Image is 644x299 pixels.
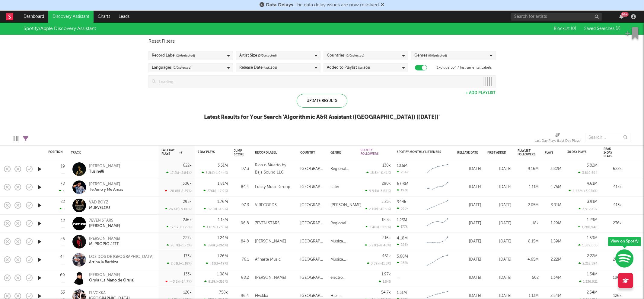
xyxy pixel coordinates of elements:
div: Position [48,150,63,154]
input: Loading... [156,76,480,88]
div: Last Day Plays [161,148,183,156]
div: 3.91M [545,202,561,209]
div: 4.75M [545,184,561,191]
div: [GEOGRAPHIC_DATA] [300,202,324,209]
div: Tusinelli [89,169,120,174]
div: Record Label [255,151,291,154]
div: VAD BOYZ [89,200,110,205]
div: 280k [382,182,391,186]
div: 133k [183,272,192,276]
span: Saved Searches [584,27,620,31]
div: Música Mexicana [330,256,355,263]
div: 236k [604,220,622,227]
div: 1.24M [217,236,228,240]
span: Dismiss [381,3,384,8]
div: Edit Columns [14,130,18,148]
div: 26.4k ( +9.86 % ) [165,207,192,211]
span: (last 30 d) [358,64,370,71]
div: 293k [397,243,408,247]
div: 2.54M [587,291,598,294]
span: : The data delay issues are now resolved [266,3,379,8]
div: [DATE] [487,184,512,191]
div: 2.22M [587,254,598,258]
div: [DATE] [457,274,481,281]
div: Artist Size [239,52,277,59]
div: 53 [61,291,65,294]
div: 276k ( +17.9 % ) [203,189,228,193]
div: 54.7k [381,291,391,294]
div: electro corridos [330,274,355,281]
div: 2.05M [518,202,539,209]
div: Playlist Followers [518,149,536,156]
div: [GEOGRAPHIC_DATA] [300,256,324,263]
div: [PERSON_NAME] [255,238,286,245]
input: Search for artists [511,13,602,21]
div: 4.46M ( +3.07k % ) [569,189,598,193]
div: 7 Day Plays [198,150,219,154]
div: 2.01k ( +1.18 % ) [167,262,192,265]
div: 1,545 [379,280,391,284]
div: [DATE] [457,238,481,245]
div: 84.4 [234,184,249,191]
div: 1.59M [545,238,561,245]
div: Languages [152,64,191,71]
div: 1 [59,207,65,211]
div: 622k [183,164,192,167]
div: Regional Mexican [330,165,355,173]
div: 96.8 [234,220,249,227]
div: 18.3k [381,218,391,222]
a: LOS DOS DE [GEOGRAPHIC_DATA]Arriba la Barbiza [89,254,154,265]
div: Arriba la Barbiza [89,260,154,265]
div: Country [300,151,321,154]
div: 758k [219,291,228,294]
a: [PERSON_NAME]MI PROPIO JEFE [89,236,120,247]
div: 2,218,594 [579,262,598,265]
span: Data Delays [266,3,293,8]
div: [DATE] [487,238,512,245]
div: Track [71,151,152,154]
div: 3.91M [587,200,598,204]
div: 82.2k ( +4.9 % ) [204,207,228,211]
div: 97.3 [234,165,249,173]
div: 12 [61,219,65,223]
div: 3.51M [218,164,228,167]
div: 1.01M ( +736 % ) [203,225,228,229]
div: 1,336,921 [579,280,598,284]
div: 9.94k ( -3.64 % ) [365,189,391,193]
div: [DATE] [487,256,512,263]
span: ( 0 / 0 selected) [428,52,447,59]
div: 7EVEN STARS [255,220,279,227]
button: + Add Playlist [466,91,496,95]
div: 227k [183,236,192,240]
div: 4.18M [397,236,408,240]
div: Spotify Monthly Listeners [397,150,442,154]
div: 1.34M [545,274,561,281]
div: 99 + [621,12,629,17]
a: Discovery Assistant [48,11,94,23]
div: 18.5k ( -6.41 % ) [366,171,391,175]
div: 18k [518,220,539,227]
div: 306k [183,182,192,186]
div: [PERSON_NAME] [255,274,286,281]
div: 30 Day Plays [567,150,588,154]
div: 84.8 [234,238,249,245]
div: 5.23k ( +8.46 % ) [365,243,391,247]
div: 76.1 [234,256,249,263]
div: 177k [397,225,408,229]
div: 216k [382,236,391,240]
div: Last Day Plays (Last Day Plays) [534,130,581,148]
div: 295k [183,200,192,204]
div: LOS DOS DE [GEOGRAPHIC_DATA] [89,254,154,260]
div: [DATE] [487,220,512,227]
div: 1.59M [587,236,598,240]
div: 193k [397,188,408,192]
div: 4.61M [587,182,598,186]
div: 2.15k ( +40.9 % ) [365,207,391,211]
div: 78 [60,182,65,186]
div: 97.3 [234,202,249,209]
a: [PERSON_NAME]Orula (La Mano de Orula) [89,272,135,283]
div: 26 [60,237,65,241]
div: 1.76M [217,200,228,204]
div: Record Label [152,52,195,59]
div: 19 [61,164,65,168]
